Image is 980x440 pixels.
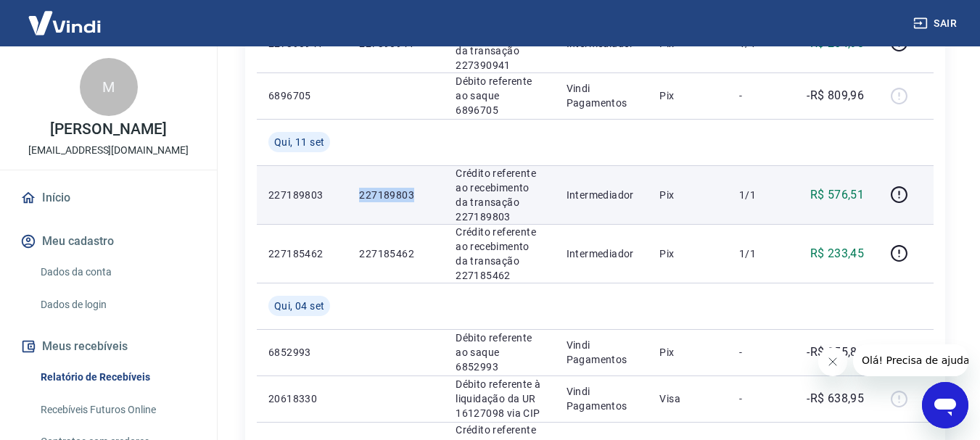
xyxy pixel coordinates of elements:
[9,10,122,22] span: Olá! Precisa de ajuda?
[739,345,782,360] p: -
[659,391,716,406] p: Visa
[739,246,782,261] p: 1/1
[274,135,324,149] span: Qui, 11 set
[359,246,432,261] p: 227185462
[567,338,637,367] p: Vindi Pagamentos
[35,395,199,425] a: Recebíveis Futuros Online
[268,246,336,261] p: 227185462
[810,186,865,204] p: R$ 576,51
[456,331,543,374] p: Débito referente ao saque 6852993
[818,347,847,376] iframe: Fechar mensagem
[17,182,199,214] a: Início
[807,344,864,361] p: -R$ 355,80
[17,1,112,45] img: Vindi
[268,88,336,103] p: 6896705
[567,384,637,413] p: Vindi Pagamentos
[807,390,864,407] p: -R$ 638,95
[28,143,189,158] p: [EMAIL_ADDRESS][DOMAIN_NAME]
[853,344,968,376] iframe: Mensagem da empresa
[567,81,637,110] p: Vindi Pagamentos
[359,188,432,202] p: 227189803
[922,382,968,428] iframe: Botão para abrir a janela de mensagens
[80,58,138,116] div: M
[268,345,336,360] p: 6852993
[268,391,336,406] p: 20618330
[739,88,782,103] p: -
[456,377,543,420] p: Débito referente à liquidação da UR 16127098 via CIP
[17,331,199,362] button: Meus recebíveis
[35,362,199,392] a: Relatório de Recebíveis
[739,188,782,202] p: 1/1
[35,290,199,320] a: Dados de login
[567,246,637,261] p: Intermediador
[910,10,963,37] button: Sair
[810,245,865,262] p: R$ 233,45
[50,122,166,137] p: [PERSON_NAME]
[659,188,716,202] p: Pix
[456,166,543,224] p: Crédito referente ao recebimento da transação 227189803
[739,391,782,406] p: -
[456,74,543,117] p: Débito referente ao saque 6896705
[35,257,199,287] a: Dados da conta
[659,88,716,103] p: Pix
[659,345,716,360] p: Pix
[456,225,543,283] p: Crédito referente ao recebimento da transação 227185462
[567,188,637,202] p: Intermediador
[17,225,199,257] button: Meu cadastro
[807,87,864,104] p: -R$ 809,96
[274,299,324,313] span: Qui, 04 set
[659,246,716,261] p: Pix
[268,188,336,202] p: 227189803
